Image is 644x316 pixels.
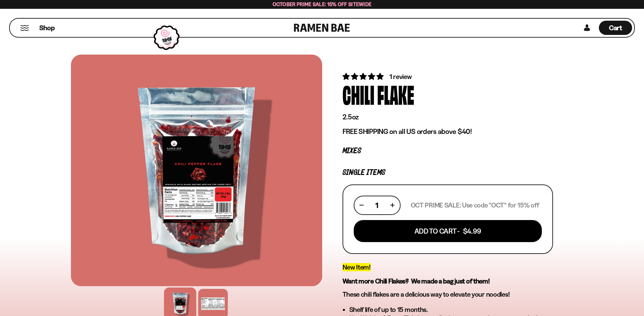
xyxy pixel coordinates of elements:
[343,263,371,271] span: New Item!
[411,201,539,210] p: OCT PRIME SALE: Use code "OCT" for 15% off
[599,19,632,37] div: Cart
[343,170,553,176] p: Single Items
[343,127,553,136] p: FREE SHIPPING on all US orders above $40!
[343,290,553,299] p: These chili flakes are a delicious way to elevate your noodles!
[375,201,378,210] span: 1
[343,72,385,81] span: 5.00 stars
[354,220,542,242] button: Add To Cart - $4.99
[273,1,372,7] span: October Prime Sale: 15% off Sitewide
[349,305,553,314] li: Shelf life of up to 15 months.
[389,73,412,81] span: 1 review
[343,81,374,107] div: Chili
[39,23,55,33] span: Shop
[343,113,553,121] p: 2.5oz
[377,81,414,107] div: Flake
[39,21,55,35] a: Shop
[609,24,622,32] span: Cart
[20,25,29,31] button: Mobile Menu Trigger
[343,148,553,154] p: Mixes
[343,277,490,285] strong: Want more Chili Flakes? We made a bag just of them!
